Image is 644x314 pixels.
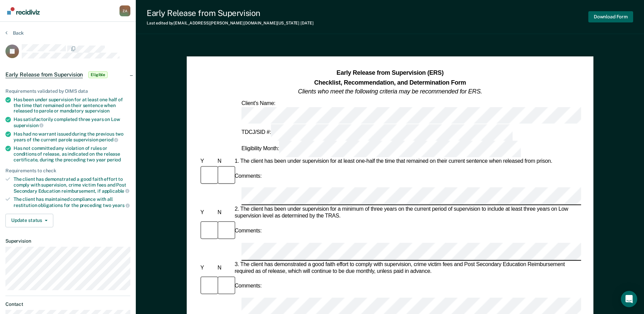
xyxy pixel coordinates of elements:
[102,188,129,194] span: applicable
[240,141,522,157] div: Eligibility Month:
[216,210,233,216] div: N
[240,124,514,141] div: TDCJ/SID #:
[14,97,130,114] div: Has been under supervision for at least one half of the time that remained on their sentence when...
[5,214,53,227] button: Update status
[107,157,121,162] span: period
[588,11,633,22] button: Download Form
[233,206,581,220] div: 2. The client has been under supervision for a minimum of three years on the current period of su...
[14,176,130,194] div: The client has demonstrated a good faith effort to comply with supervision, crime victim fees and...
[5,301,130,307] dt: Contact
[7,7,40,15] img: Recidiviz
[199,158,216,165] div: Y
[300,21,313,25] span: [DATE]
[88,71,108,78] span: Eligible
[147,21,313,25] div: Last edited by [EMAIL_ADDRESS][PERSON_NAME][DOMAIN_NAME][US_STATE]
[621,291,637,307] div: Open Intercom Messenger
[314,79,466,86] strong: Checklist, Recommendation, and Determination Form
[216,158,233,165] div: N
[119,5,130,16] button: Profile dropdown button
[233,228,263,234] div: Comments:
[233,283,263,290] div: Comments:
[233,173,263,179] div: Comments:
[14,131,130,143] div: Has had no warrant issued during the previous two years of the current parole supervision
[14,117,130,128] div: Has satisfactorily completed three years on Low
[5,30,24,36] button: Back
[99,137,118,142] span: period
[5,238,130,244] dt: Supervision
[336,70,443,76] strong: Early Release from Supervision (ERS)
[14,123,43,128] span: supervision
[233,261,581,275] div: 3. The client has demonstrated a good faith effort to comply with supervision, crime victim fees ...
[5,88,130,94] div: Requirements validated by OIMS data
[5,71,83,78] span: Early Release from Supervision
[147,8,313,18] div: Early Release from Supervision
[216,265,233,272] div: N
[298,88,482,95] em: Clients who meet the following criteria may be recommended for ERS.
[233,158,581,165] div: 1. The client has been under supervision for at least one-half the time that remained on their cu...
[199,265,216,272] div: Y
[199,210,216,216] div: Y
[14,196,130,208] div: The client has maintained compliance with all restitution obligations for the preceding two
[14,145,130,162] div: Has not committed any violation of rules or conditions of release, as indicated on the release ce...
[112,203,130,208] span: years
[85,108,110,114] span: supervision
[5,168,130,174] div: Requirements to check
[119,5,130,16] div: Z A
